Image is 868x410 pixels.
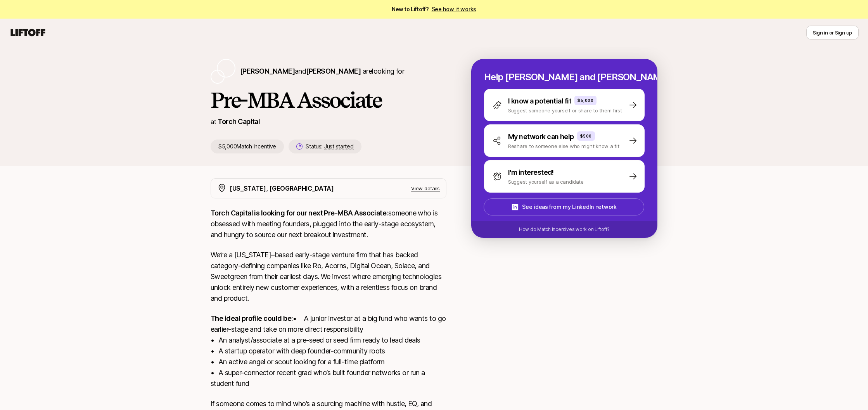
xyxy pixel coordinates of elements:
[306,67,361,75] span: [PERSON_NAME]
[324,143,354,150] span: Just started
[508,131,574,142] p: My network can help
[306,142,353,151] p: Status:
[211,250,446,304] p: We’re a [US_STATE]–based early-stage venture firm that has backed category-defining companies lik...
[578,97,593,103] p: $5,000
[211,88,446,112] h1: Pre-MBA Associate
[508,142,619,150] p: Reshare to someone else who might know a fit
[806,26,859,40] button: Sign in or Sign up
[295,67,361,75] span: and
[218,117,260,126] a: Torch Capital
[484,72,645,83] p: Help [PERSON_NAME] and [PERSON_NAME] hire
[580,133,592,139] p: $500
[211,313,446,389] p: • A junior investor at a big fund who wants to go earlier-stage and take on more direct responsib...
[240,67,295,75] span: [PERSON_NAME]
[211,140,284,153] p: $5,000 Match Incentive
[519,226,610,233] p: How do Match Incentives work on Liftoff?
[211,117,216,127] p: at
[211,314,293,322] strong: The ideal profile could be:
[230,183,334,193] p: [US_STATE], [GEOGRAPHIC_DATA]
[411,184,440,192] p: View details
[508,96,571,107] p: I know a potential fit
[522,202,616,212] p: See ideas from my LinkedIn network
[240,66,404,77] p: are looking for
[508,178,584,186] p: Suggest yourself as a candidate
[432,6,477,12] a: See how it works
[508,167,554,178] p: I'm interested!
[211,209,388,217] strong: Torch Capital is looking for our next Pre-MBA Associate:
[484,198,644,215] button: See ideas from my LinkedIn network
[392,5,476,14] span: New to Liftoff?
[508,107,622,114] p: Suggest someone yourself or share to them first
[211,208,446,240] p: someone who is obsessed with meeting founders, plugged into the early-stage ecosystem, and hungry...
